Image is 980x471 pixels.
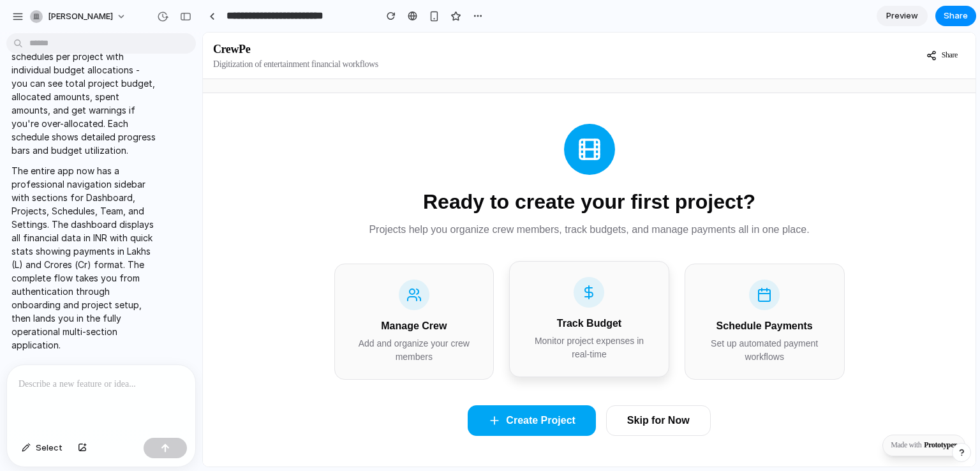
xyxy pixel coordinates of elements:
a: Preview [877,6,928,26]
span: Made with [688,408,718,418]
button: Share [716,13,762,33]
p: Projects help you organize crew members, track budgets, and manage payments all in one place. [131,189,642,206]
button: Create Project [265,373,393,403]
a: Prototyper [721,408,754,418]
button: Share [935,6,976,26]
h1: CrewPe [10,8,716,26]
span: Share [944,10,968,22]
p: Digitization of entertainment financial workflows [10,26,716,38]
span: Preview [886,10,918,22]
h3: Track Budget [322,285,450,297]
p: Set up automated payment workflows [498,304,626,331]
h3: Schedule Payments [498,288,626,299]
h2: Ready to create your first project? [131,158,642,181]
p: Monitor project expenses in real-time [322,302,450,329]
p: The schedule management feature lets you create multiple schedules per project with individual bu... [11,23,157,157]
button: Skip for Now [403,373,508,403]
p: Add and organize your crew members [147,304,276,331]
button: Select [15,438,69,458]
button: [PERSON_NAME] [25,6,133,27]
span: [PERSON_NAME] [48,10,113,23]
h3: Manage Crew [147,288,276,299]
span: Select [36,442,63,454]
p: The entire app now has a professional navigation sidebar with sections for Dashboard, Projects, S... [11,164,157,352]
